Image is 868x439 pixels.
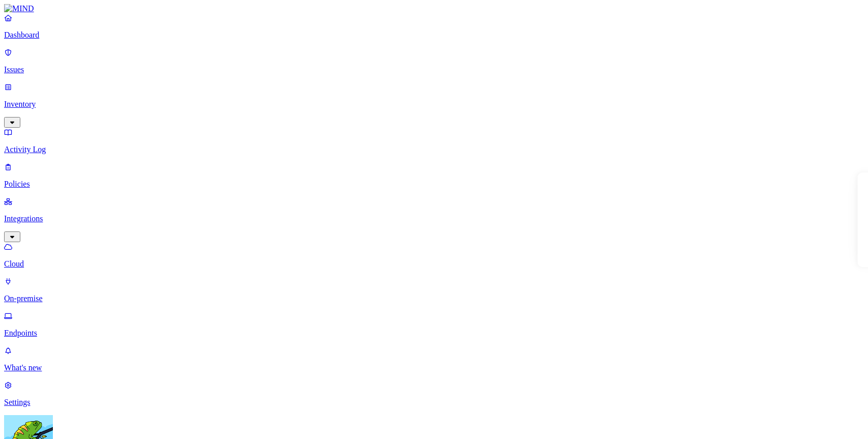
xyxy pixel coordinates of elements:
p: Settings [4,398,864,407]
a: Issues [4,48,864,74]
p: Cloud [4,259,864,269]
p: On-premise [4,294,864,303]
a: Policies [4,162,864,189]
img: MIND [4,4,34,13]
p: Dashboard [4,31,864,40]
a: MIND [4,4,864,13]
p: Integrations [4,214,864,223]
a: On-premise [4,277,864,303]
p: Endpoints [4,329,864,338]
a: What's new [4,346,864,372]
p: Policies [4,180,864,189]
p: Activity Log [4,145,864,154]
p: Issues [4,65,864,74]
a: Settings [4,381,864,407]
p: What's new [4,363,864,372]
a: Endpoints [4,311,864,338]
a: Dashboard [4,13,864,40]
a: Inventory [4,82,864,126]
a: Activity Log [4,128,864,154]
p: Inventory [4,100,864,109]
a: Cloud [4,242,864,269]
a: Integrations [4,197,864,241]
